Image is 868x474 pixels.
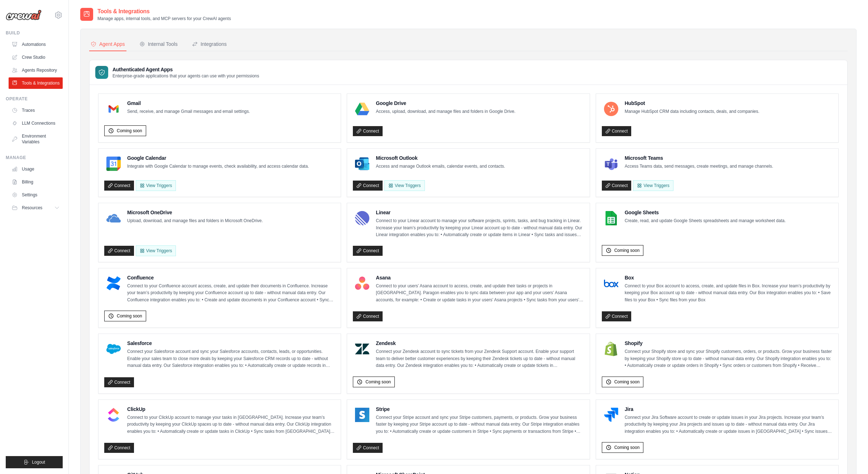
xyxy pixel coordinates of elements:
[376,406,584,413] h4: Stripe
[104,246,134,256] a: Connect
[9,105,63,116] a: Traces
[104,377,134,387] a: Connect
[97,7,231,16] h2: Tools & Integrations
[376,154,505,162] h4: Microsoft Outlook
[6,10,42,20] img: Logo
[376,217,584,239] p: Connect to your Linear account to manage your software projects, sprints, tasks, and bug tracking...
[136,245,176,256] : View Triggers
[22,205,42,211] span: Resources
[376,209,584,216] h4: Linear
[355,211,369,225] img: Linear Logo
[365,379,391,385] span: Coming soon
[625,163,773,170] p: Access Teams data, send messages, create meetings, and manage channels.
[376,283,584,304] p: Connect to your users’ Asana account to access, create, and update their tasks or projects in [GE...
[127,163,309,170] p: Integrate with Google Calendar to manage events, check availability, and access calendar data.
[625,154,773,162] h4: Microsoft Teams
[604,157,618,171] img: Microsoft Teams Logo
[9,77,63,89] a: Tools & Integrations
[127,217,263,225] p: Upload, download, and manage files and folders in Microsoft OneDrive.
[614,379,640,385] span: Coming soon
[6,155,63,161] div: Manage
[106,342,121,356] img: Salesforce Logo
[602,126,632,136] a: Connect
[625,217,786,225] p: Create, read, and update Google Sheets spreadsheets and manage worksheet data.
[91,40,125,48] div: Agent Apps
[614,445,640,450] span: Coming soon
[355,276,369,291] img: Asana Logo
[355,102,369,116] img: Google Drive Logo
[353,443,383,453] a: Connect
[9,130,63,148] a: Environment Variables
[104,443,134,453] a: Connect
[625,209,786,216] h4: Google Sheets
[9,176,63,188] a: Billing
[376,348,584,369] p: Connect your Zendesk account to sync tickets from your Zendesk Support account. Enable your suppo...
[138,38,179,51] button: Internal Tools
[127,108,250,115] p: Send, receive, and manage Gmail messages and email settings.
[127,154,309,162] h4: Google Calendar
[9,202,63,214] button: Resources
[127,209,263,216] h4: Microsoft OneDrive
[106,157,121,171] img: Google Calendar Logo
[614,248,640,253] span: Coming soon
[376,340,584,347] h4: Zendesk
[106,211,121,225] img: Microsoft OneDrive Logo
[106,276,121,291] img: Confluence Logo
[9,64,63,76] a: Agents Repository
[376,108,515,115] p: Access, upload, download, and manage files and folders in Google Drive.
[604,342,618,356] img: Shopify Logo
[127,348,335,369] p: Connect your Salesforce account and sync your Salesforce accounts, contacts, leads, or opportunit...
[625,414,833,435] p: Connect your Jira Software account to create or update issues in your Jira projects. Increase you...
[384,180,425,191] : View Triggers
[112,66,259,73] h3: Authenticated Agent Apps
[604,408,618,422] img: Jira Logo
[9,39,63,50] a: Automations
[355,342,369,356] img: Zendesk Logo
[127,406,335,413] h4: ClickUp
[625,274,833,281] h4: Box
[355,157,369,171] img: Microsoft Outlook Logo
[602,311,632,321] a: Connect
[376,163,505,170] p: Access and manage Outlook emails, calendar events, and contacts.
[353,126,383,136] a: Connect
[625,348,833,369] p: Connect your Shopify store and sync your Shopify customers, orders, or products. Grow your busine...
[136,180,176,191] button: View Triggers
[353,181,383,191] a: Connect
[353,246,383,256] a: Connect
[353,311,383,321] a: Connect
[192,40,227,48] div: Integrations
[32,459,45,465] span: Logout
[117,128,142,134] span: Coming soon
[376,274,584,281] h4: Asana
[97,16,231,21] p: Manage apps, internal tools, and MCP servers for your CrewAI agents
[112,73,259,79] p: Enterprise-grade applications that your agents can use with your permissions
[625,108,759,115] p: Manage HubSpot CRM data including contacts, deals, and companies.
[625,406,833,413] h4: Jira
[127,100,250,107] h4: Gmail
[191,38,228,51] button: Integrations
[376,414,584,435] p: Connect your Stripe account and sync your Stripe customers, payments, or products. Grow your busi...
[9,163,63,175] a: Usage
[633,180,673,191] : View Triggers
[625,100,759,107] h4: HubSpot
[625,283,833,304] p: Connect to your Box account to access, create, and update files in Box. Increase your team’s prod...
[127,414,335,435] p: Connect to your ClickUp account to manage your tasks in [GEOGRAPHIC_DATA]. Increase your team’s p...
[89,38,126,51] button: Agent Apps
[9,189,63,201] a: Settings
[355,408,369,422] img: Stripe Logo
[9,118,63,129] a: LLM Connections
[602,181,632,191] a: Connect
[106,102,121,116] img: Gmail Logo
[604,211,618,225] img: Google Sheets Logo
[6,30,63,36] div: Build
[625,340,833,347] h4: Shopify
[117,313,142,319] span: Coming soon
[106,408,121,422] img: ClickUp Logo
[6,456,63,468] button: Logout
[127,274,335,281] h4: Confluence
[604,102,618,116] img: HubSpot Logo
[104,181,134,191] a: Connect
[6,96,63,102] div: Operate
[376,100,515,107] h4: Google Drive
[604,276,618,291] img: Box Logo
